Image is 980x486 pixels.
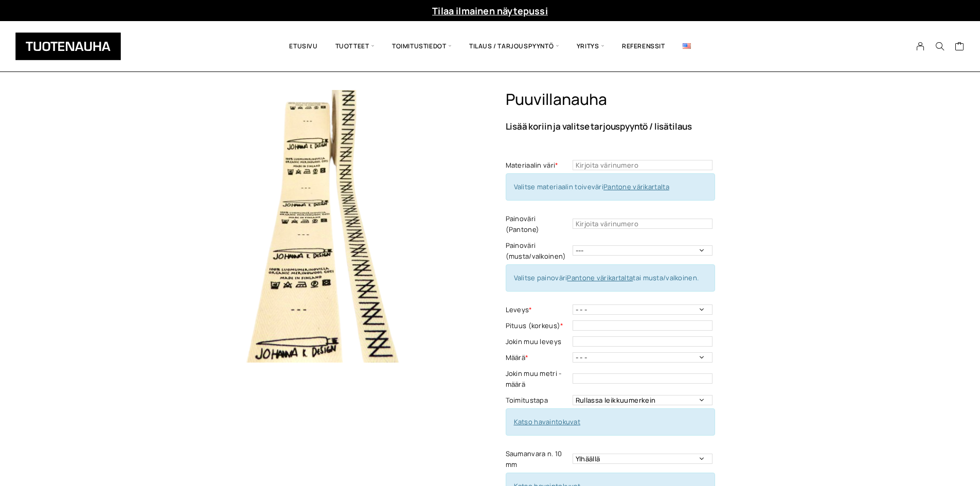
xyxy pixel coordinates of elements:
a: Referenssit [613,29,674,64]
a: Etusivu [280,29,326,64]
label: Painoväri (musta/valkoinen) [506,240,570,262]
label: Saumanvara n. 10 mm [506,448,570,470]
label: Materiaalin väri [506,160,570,171]
a: My Account [911,42,931,51]
span: Tuotteet [327,29,383,64]
span: Valitse materiaalin toiveväri [514,182,669,191]
label: Jokin muu leveys [506,336,570,347]
a: Pantone värikartalta [603,182,669,191]
a: Katso havaintokuvat [514,417,581,426]
label: Jokin muu metri -määrä [506,368,570,390]
a: Tilaa ilmainen näytepussi [432,5,548,17]
img: Tuotenauha Oy [15,32,121,60]
h1: Puuvillanauha [506,90,791,109]
input: Kirjoita värinumero [573,219,712,229]
a: Pantone värikartalta [567,273,633,282]
span: Toimitustiedot [383,29,460,64]
label: Määrä [506,352,570,363]
input: Kirjoita värinumero [573,160,712,170]
span: Valitse painoväri tai musta/valkoinen. [514,273,699,282]
img: puuvillakanttinauha-pehmoinen-kalanruotokuvio [189,90,462,363]
img: English [683,43,691,49]
label: Leveys [506,304,570,315]
label: Pituus (korkeus) [506,320,570,331]
span: Yritys [568,29,613,64]
a: Cart [955,41,965,53]
p: Lisää koriin ja valitse tarjouspyyntö / lisätilaus [506,122,791,131]
button: Search [930,42,950,51]
label: Painoväri (Pantone) [506,213,570,235]
label: Toimitustapa [506,395,570,406]
span: Tilaus / Tarjouspyyntö [460,29,568,64]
